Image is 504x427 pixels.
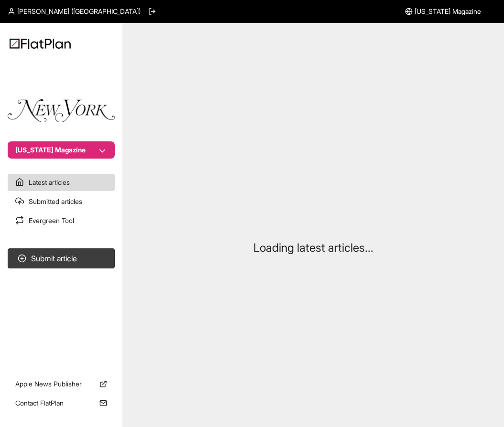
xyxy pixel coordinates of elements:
[17,7,141,16] span: [PERSON_NAME] ([GEOGRAPHIC_DATA])
[8,375,115,393] a: Apple News Publisher
[8,99,115,122] img: Publication Logo
[415,7,481,16] span: [US_STATE] Magazine
[8,7,141,16] a: [PERSON_NAME] ([GEOGRAPHIC_DATA])
[8,395,115,412] a: Contact FlatPlan
[8,212,115,229] a: Evergreen Tool
[10,38,71,49] img: Logo
[8,141,115,159] button: [US_STATE] Magazine
[8,193,115,210] a: Submitted articles
[8,174,115,191] a: Latest articles
[8,248,115,268] button: Submit article
[253,240,373,256] p: Loading latest articles...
